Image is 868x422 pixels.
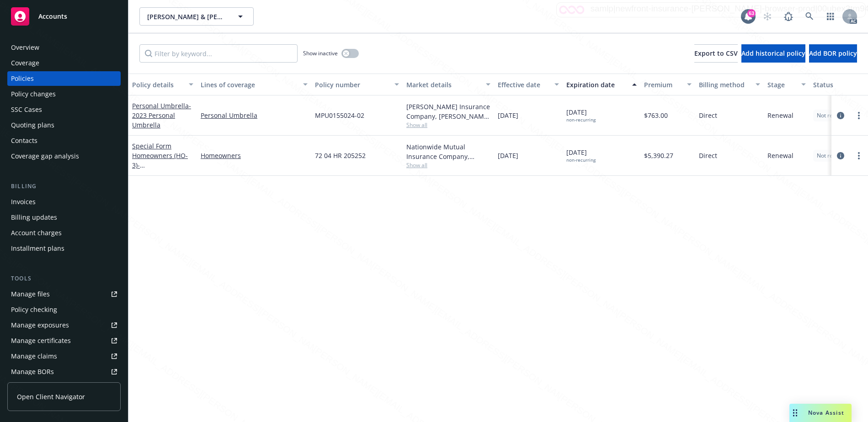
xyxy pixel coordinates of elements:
span: $763.00 [644,111,668,120]
div: Policies [11,71,34,86]
div: Overview [11,40,39,55]
div: Effective date [498,80,549,90]
div: Account charges [11,226,62,240]
a: Start snowing [758,7,777,26]
a: more [853,110,864,121]
div: [PERSON_NAME] Insurance Company, [PERSON_NAME] Insurance [406,102,490,121]
span: Direct [699,111,717,120]
div: Coverage gap analysis [11,149,79,164]
a: Account charges [7,226,121,240]
div: Billing method [699,80,750,90]
a: Quoting plans [7,118,121,132]
span: [DATE] [498,151,518,160]
div: Installment plans [11,241,64,256]
span: Direct [699,151,717,160]
a: circleInformation [835,110,846,121]
div: Nationwide Mutual Insurance Company, Nationwide Insurance Company [406,142,490,161]
a: Report a Bug [779,7,798,26]
button: Nova Assist [789,404,852,422]
a: Switch app [821,7,840,26]
span: [DATE] [498,111,518,120]
a: Policy changes [7,87,121,101]
a: Installment plans [7,241,121,256]
div: SSC Cases [11,102,42,117]
span: [DATE] [566,107,596,123]
span: Renewal [767,111,793,120]
div: Lines of coverage [201,80,298,90]
a: SSC Cases [7,102,121,117]
span: Show inactive [303,49,338,57]
div: Market details [406,80,480,90]
div: Stage [767,80,796,90]
span: $5,390.27 [644,151,673,160]
span: Show all [406,121,490,129]
a: Manage certificates [7,333,121,348]
a: Search [800,7,819,26]
div: non-recurring [566,117,596,123]
span: 72 04 HR 205252 [315,151,366,160]
a: Overview [7,40,121,55]
div: Billing [7,182,121,191]
a: Policies [7,71,121,86]
span: Accounts [38,13,67,20]
div: Manage files [11,287,50,301]
a: Invoices [7,195,121,209]
button: Market details [403,74,494,95]
input: Filter by keyword... [139,44,298,63]
a: Personal Umbrella [132,101,191,129]
button: [PERSON_NAME] & [PERSON_NAME] [139,7,254,26]
button: Add historical policy [741,44,805,63]
button: Policy number [311,74,403,95]
span: Nova Assist [808,409,844,417]
div: Policy checking [11,302,57,317]
a: Contacts [7,133,121,148]
span: - 2023 Personal Umbrella [132,101,191,129]
span: Add BOR policy [809,49,857,58]
a: Manage claims [7,349,121,364]
a: Accounts [7,4,121,29]
a: more [853,150,864,161]
span: Not renewing [817,111,851,120]
span: Show all [406,161,490,169]
div: Coverage [11,56,39,70]
a: Special Form Homeowners (HO-3) [132,142,190,179]
div: Manage exposures [11,318,69,332]
div: Manage BORs [11,364,54,379]
div: Policy changes [11,87,56,101]
a: Manage exposures [7,318,121,332]
div: 63 [747,9,756,17]
a: Policy checking [7,302,121,317]
a: circleInformation [835,150,846,161]
div: Premium [644,80,682,90]
div: Manage certificates [11,333,71,348]
a: Billing updates [7,210,121,225]
div: Invoices [11,195,36,209]
a: Manage BORs [7,364,121,379]
button: Add BOR policy [809,44,857,63]
span: Renewal [767,151,793,160]
button: Billing method [695,74,764,95]
div: Manage claims [11,349,57,364]
div: Policy details [132,80,183,90]
span: Add historical policy [741,49,805,58]
div: non-recurring [566,157,596,163]
div: Policy number [315,80,389,90]
span: [PERSON_NAME] & [PERSON_NAME] [147,12,226,21]
span: Export to CSV [694,49,738,58]
div: Quoting plans [11,118,54,132]
a: Personal Umbrella [201,111,308,120]
a: Coverage [7,56,121,70]
button: Lines of coverage [197,74,311,95]
button: Premium [640,74,695,95]
button: Expiration date [563,74,640,95]
button: Policy details [128,74,197,95]
button: Stage [764,74,809,95]
span: Open Client Navigator [17,392,85,401]
div: Tools [7,274,121,283]
span: [DATE] [566,148,596,163]
button: Export to CSV [694,44,738,63]
div: Drag to move [789,404,801,422]
a: Homeowners [201,151,308,160]
div: Expiration date [566,80,627,90]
